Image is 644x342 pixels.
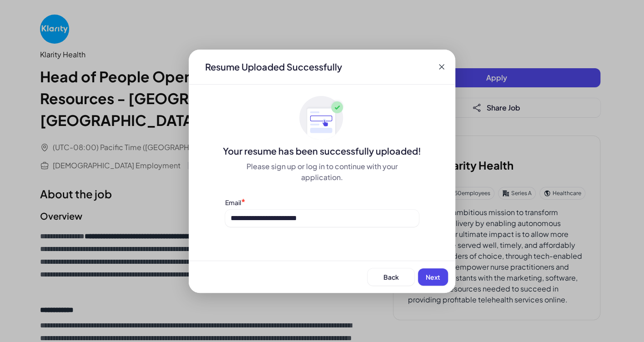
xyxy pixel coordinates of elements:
div: Resume Uploaded Successfully [198,60,349,73]
div: Please sign up or log in to continue with your application. [225,161,419,183]
button: Back [367,268,414,286]
span: Back [383,273,399,281]
button: Next [418,268,448,286]
div: Your resume has been successfully uploaded! [189,145,455,157]
img: ApplyedMaskGroup3.svg [299,96,345,141]
label: Email [225,198,241,206]
span: Next [426,273,440,281]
